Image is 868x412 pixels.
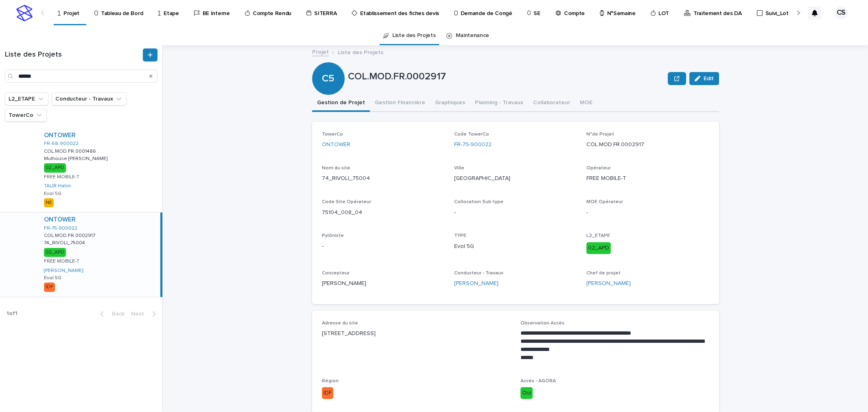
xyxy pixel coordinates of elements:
[454,271,503,276] span: Conducteur - Travaux
[44,248,66,257] div: 02_APD
[348,71,665,83] p: COL.MOD.FR.0002917
[5,109,47,122] button: TowerCo
[5,92,48,105] button: L2_ETAPE
[44,191,61,197] p: Evol 5G
[322,166,350,171] span: Nom du site
[575,95,597,112] button: MOE
[586,199,623,204] span: MOE Opérateur
[44,183,71,189] a: TALIB Hatim
[322,233,344,238] span: Pylôniste
[322,271,350,276] span: Concepteur
[312,40,345,84] div: C5
[454,140,492,149] a: FR-75-900022
[322,140,350,149] a: ONTOWER
[586,132,614,137] span: N°de Projet
[835,7,848,20] div: CS
[44,174,79,180] p: FREE MOBILE-T
[44,154,109,162] p: Mulhouse [PERSON_NAME]
[586,166,611,171] span: Opérateur
[44,239,87,246] p: 74_RIVOLI_75004
[520,321,564,326] span: Observation Accès
[322,379,339,384] span: Région
[16,5,33,21] img: stacker-logo-s-only.png
[470,95,528,112] button: Planning - Travaux
[454,166,464,171] span: Ville
[704,76,714,81] span: Edit
[392,26,436,45] a: Liste des Projets
[44,231,97,239] p: COL.MOD.FR.0002917
[322,199,371,204] span: Code Site Opérateur
[107,311,125,317] span: Back
[44,268,83,274] a: [PERSON_NAME]
[322,387,333,399] div: IDF
[44,141,79,147] a: FR-68-900022
[322,321,358,326] span: Adresse du site
[528,95,575,112] button: Collaborateur
[586,271,621,276] span: Chef de projet
[44,259,79,264] p: FREE MOBILE-T
[430,95,470,112] button: Graphiques
[454,174,577,183] p: [GEOGRAPHIC_DATA]
[689,72,719,85] button: Edit
[456,26,490,45] a: Maintenance
[454,233,466,238] span: TYPE
[454,132,489,137] span: Code TowerCo
[338,47,383,56] p: Liste des Projets
[370,95,430,112] button: Gestion Financière
[44,131,76,139] a: ONTOWER
[586,140,709,149] p: COL.MOD.FR.0002917
[94,310,128,318] button: Back
[52,92,127,105] button: Conducteur - Travaux
[5,70,157,83] input: Search
[44,216,76,224] a: ONTOWER
[44,226,77,231] a: FR-75-900022
[44,283,55,291] div: IDF
[586,233,610,238] span: L2_ETAPE
[44,163,66,172] div: 02_APD
[322,174,444,183] p: 74_RIVOLI_75004
[520,379,556,384] span: Accès - AGORA
[322,242,444,251] p: -
[312,95,370,112] button: Gestion de Projet
[586,242,611,254] div: 02_APD
[322,208,444,217] p: 75104_008_04
[322,279,444,288] p: [PERSON_NAME]
[5,50,141,59] h1: Liste des Projets
[520,387,533,399] div: Oui
[312,47,329,56] a: Projet
[322,132,343,137] span: TowerCo
[44,198,54,207] div: NE
[586,174,709,183] p: FREE MOBILE-T
[44,147,98,154] p: COL.MOD.FR.0001486
[131,311,149,317] span: Next
[454,279,498,288] a: [PERSON_NAME]
[586,208,709,217] p: -
[454,199,503,204] span: Collocation Sub-type
[454,242,577,251] p: Evol 5G
[128,310,162,318] button: Next
[44,275,61,281] p: Evol 5G
[454,208,577,217] p: -
[322,329,511,338] p: [STREET_ADDRESS]
[586,279,631,288] a: [PERSON_NAME]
